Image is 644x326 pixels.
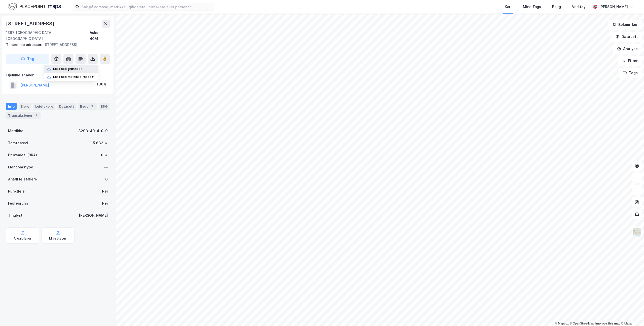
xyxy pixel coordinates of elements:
img: logo.f888ab2527a4732fd821a326f86c7f29.svg [8,2,61,11]
div: [PERSON_NAME] [599,4,628,10]
div: [STREET_ADDRESS] [6,20,55,28]
div: 1 [33,113,39,118]
div: Festegrunn [8,200,28,206]
span: Tilhørende adresser: [6,42,43,47]
div: Datasett [57,103,76,110]
div: Bruksareal (BRA) [8,152,37,158]
div: ESG [99,103,110,110]
div: Punktleie [8,188,25,194]
div: — [104,164,108,170]
div: Mine Tags [523,4,541,10]
a: Mapbox [555,322,569,325]
button: Filter [618,56,642,66]
div: Verktøy [572,4,586,10]
div: Nei [102,200,108,206]
div: [PERSON_NAME] [79,212,108,218]
div: 1397, [GEOGRAPHIC_DATA], [GEOGRAPHIC_DATA] [6,30,90,42]
div: Transaksjoner [6,112,41,119]
button: Datasett [611,32,642,42]
div: Info [6,103,17,110]
div: Miljøstatus [49,237,67,241]
div: [STREET_ADDRESS] [6,42,106,48]
button: Bokmerker [608,20,642,30]
div: Bolig [552,4,561,10]
div: Eiendomstype [8,164,33,170]
div: Tinglyst [8,212,22,218]
div: 3203-40-4-0-0 [78,128,108,134]
input: Søk på adresse, matrikkel, gårdeiere, leietakere eller personer [79,3,214,11]
div: Leietakere [33,103,55,110]
div: 0 ㎡ [101,152,108,158]
img: Z [632,227,642,237]
div: Hjemmelshaver [6,72,110,78]
a: OpenStreetMap [570,322,594,325]
div: Bygg [78,103,97,110]
div: Asker, 40/4 [90,30,110,42]
div: Eiere [19,103,31,110]
div: Nei [102,188,108,194]
div: 100% [97,81,106,87]
div: Kontrollprogram for chat [619,302,644,326]
div: Arealplaner [14,237,31,241]
div: 0 [105,176,108,182]
div: Last ned matrikkelrapport [53,75,95,79]
button: Tag [6,54,49,64]
iframe: Chat Widget [619,302,644,326]
button: Tags [619,68,642,78]
div: Matrikkel [8,128,24,134]
div: 5 633 ㎡ [93,140,108,146]
div: 3 [90,104,95,109]
div: Last ned grunnbok [53,67,82,71]
a: Improve this map [595,322,620,325]
button: Analyse [613,44,642,54]
div: Tomteareal [8,140,28,146]
div: Kart [505,4,512,10]
div: Antall leietakere [8,176,37,182]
